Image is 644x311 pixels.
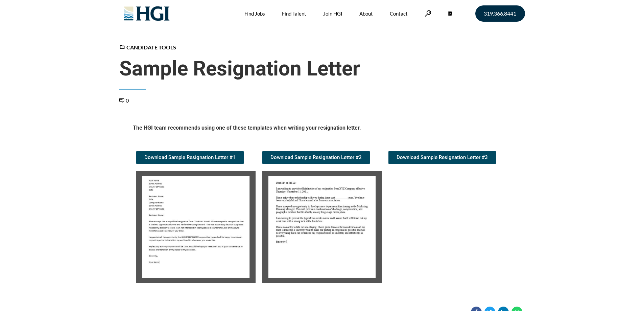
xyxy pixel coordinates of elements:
span: Download Sample Resignation Letter #1 [144,155,236,160]
span: 319.366.8441 [484,11,516,16]
a: Download Sample Resignation Letter #1 [136,151,244,164]
a: 0 [119,97,129,104]
span: Download Sample Resignation Letter #2 [270,155,362,160]
a: Candidate Tools [119,44,176,50]
a: Search [425,10,431,17]
h5: The HGI team recommends using one of these templates when writing your resignation letter. [133,124,511,134]
a: Download Sample Resignation Letter #3 [388,151,496,164]
span: Sample Resignation Letter [119,57,525,81]
a: Download Sample Resignation Letter #2 [262,151,370,164]
span: Download Sample Resignation Letter #3 [397,155,488,160]
a: 319.366.8441 [475,5,525,22]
